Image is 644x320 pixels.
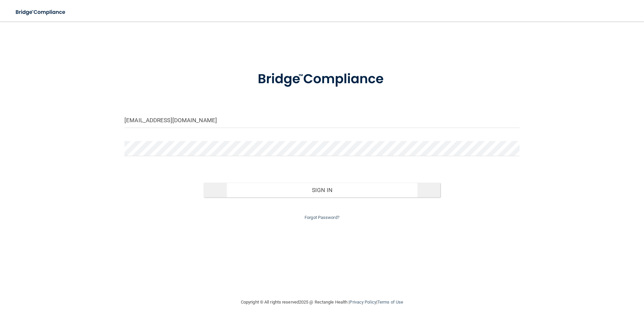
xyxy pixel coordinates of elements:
a: Forgot Password? [305,215,339,220]
a: Privacy Policy [350,300,376,305]
div: Copyright © All rights reserved 2025 @ Rectangle Health | | [200,291,444,313]
input: Email [124,113,520,128]
img: bridge_compliance_login_screen.278c3ca4.svg [244,62,400,97]
img: bridge_compliance_login_screen.278c3ca4.svg [10,5,72,19]
button: Sign In [204,183,441,197]
a: Terms of Use [377,300,403,305]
